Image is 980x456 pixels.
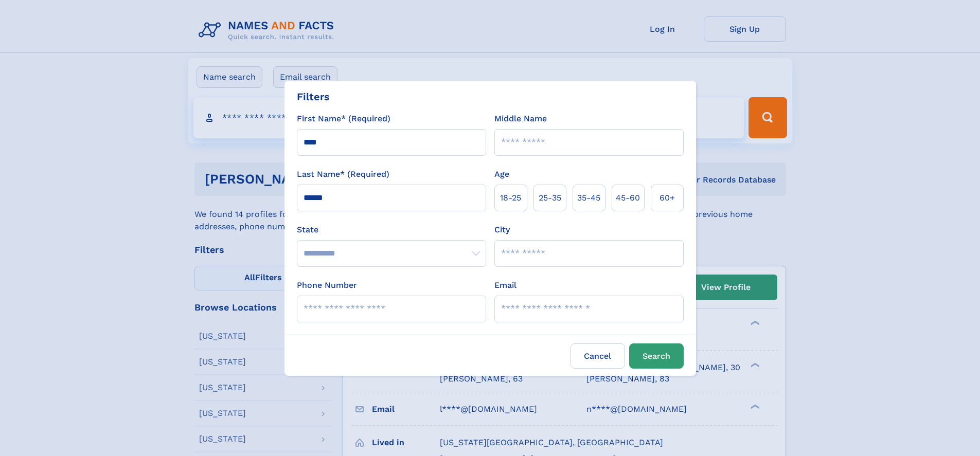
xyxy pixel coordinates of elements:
[297,224,486,236] label: State
[494,279,516,291] label: Email
[629,343,684,369] button: Search
[500,192,521,204] span: 18‑25
[571,343,625,369] label: Cancel
[494,168,509,180] label: Age
[660,192,675,204] span: 60+
[297,168,389,180] label: Last Name* (Required)
[297,113,390,125] label: First Name* (Required)
[577,192,600,204] span: 35‑45
[494,224,510,236] label: City
[494,113,547,125] label: Middle Name
[539,192,561,204] span: 25‑35
[616,192,640,204] span: 45‑60
[297,279,357,291] label: Phone Number
[297,89,330,104] div: Filters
